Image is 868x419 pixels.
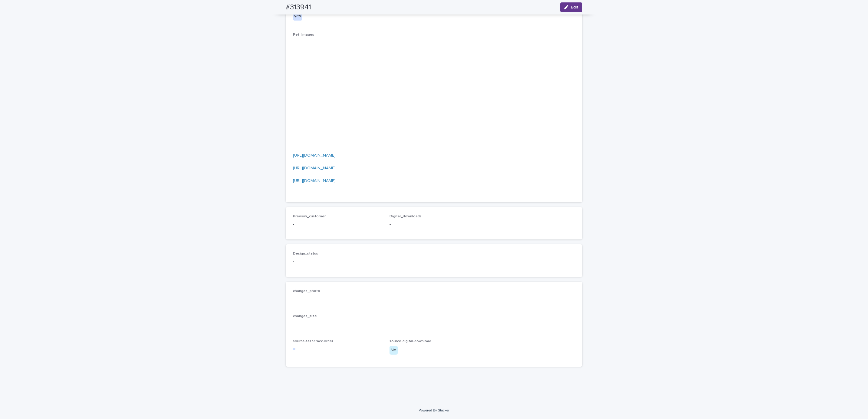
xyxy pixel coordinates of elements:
[293,321,575,327] p: -
[293,314,317,318] span: changes_size
[286,3,311,12] h2: #313941
[571,5,578,9] span: Edit
[293,215,326,218] span: Preview_customer
[293,12,302,21] div: yes
[560,2,582,12] button: Edit
[293,296,575,302] p: -
[419,408,449,412] a: Powered By Stacker
[293,252,318,255] span: Design_status
[390,339,431,343] span: source-digital-download
[293,153,336,158] a: [URL][DOMAIN_NAME]
[293,166,336,170] a: [URL][DOMAIN_NAME]
[293,339,333,343] span: source-fast-track-order
[293,221,382,228] p: -
[390,215,422,218] span: Digital_downloads
[390,221,479,228] p: -
[293,258,382,265] p: -
[293,179,336,183] a: [URL][DOMAIN_NAME]
[293,33,314,37] span: Pet_Images
[390,346,398,355] div: No
[293,289,320,293] span: changes_photo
